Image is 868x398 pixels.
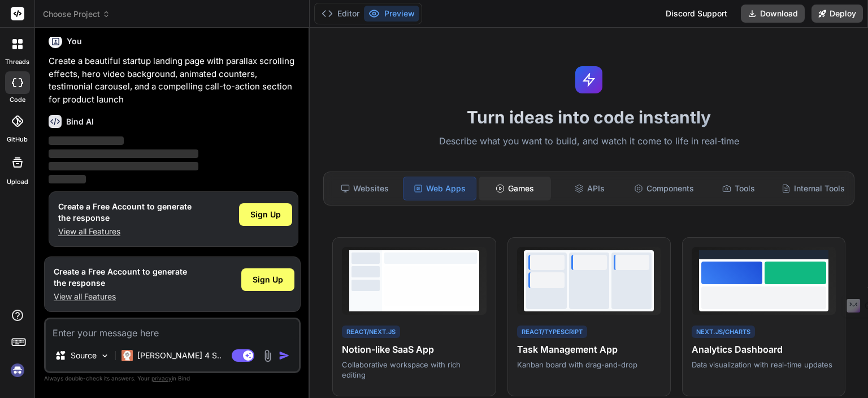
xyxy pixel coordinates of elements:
p: Create a beautiful startup landing page with parallax scrolling effects, hero video background, a... [49,55,298,106]
div: Components [628,177,700,200]
h4: Analytics Dashboard [692,343,836,356]
div: Websites [328,177,401,200]
div: APIs [553,177,626,200]
label: GitHub [7,135,28,144]
h1: Create a Free Account to generate the response [54,266,187,289]
button: Download [741,5,805,23]
p: Always double-check its answers. Your in Bind [44,373,301,384]
label: code [10,95,25,105]
span: ‌ [49,175,86,183]
h1: Turn ideas into code instantly [316,107,861,127]
div: Internal Tools [777,177,849,200]
span: Sign Up [253,274,283,285]
div: Next.js/Charts [692,326,755,339]
span: ‌ [49,136,124,145]
span: Sign Up [250,209,281,220]
label: threads [5,57,29,67]
p: Collaborative workspace with rich editing [342,360,486,380]
div: Web Apps [403,177,476,200]
p: View all Features [58,226,192,237]
div: Tools [702,177,775,200]
span: ‌ [49,162,198,170]
h1: Create a Free Account to generate the response [58,201,192,224]
p: Kanban board with drag-and-drop [517,360,661,370]
img: Pick Models [100,351,110,361]
h4: Task Management App [517,343,661,356]
span: Choose Project [43,8,110,20]
img: Claude 4 Sonnet [121,350,133,361]
img: attachment [261,349,274,362]
p: Source [71,350,97,361]
p: Describe what you want to build, and watch it come to life in real-time [316,134,861,149]
label: Upload [7,177,28,187]
button: Editor [317,6,364,22]
h4: Notion-like SaaS App [342,343,486,356]
h6: Bind AI [66,116,94,127]
span: privacy [151,375,172,382]
h6: You [67,36,82,47]
div: React/Next.js [342,326,400,339]
p: [PERSON_NAME] 4 S.. [137,350,222,361]
img: signin [8,361,27,380]
p: View all Features [54,291,187,302]
div: React/TypeScript [517,326,587,339]
img: icon [279,350,290,361]
p: Data visualization with real-time updates [692,360,836,370]
button: Preview [364,6,419,22]
div: Games [479,177,551,200]
div: Discord Support [659,5,734,23]
span: ‌ [49,149,198,158]
button: Deploy [811,5,863,23]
